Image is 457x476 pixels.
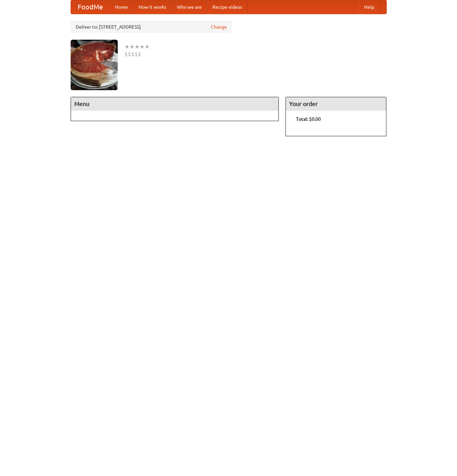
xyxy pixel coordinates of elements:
img: angular.jpg [71,40,118,90]
a: Home [110,0,133,14]
div: Deliver to: [STREET_ADDRESS] [71,21,232,33]
b: Total: $0.00 [296,116,321,122]
li: ★ [140,43,145,50]
li: ★ [129,43,135,50]
li: $ [131,50,135,58]
a: How it works [133,0,172,14]
li: ★ [135,43,140,50]
li: $ [135,50,138,58]
h4: Menu [71,97,279,111]
li: $ [138,50,141,58]
a: Who we are [172,0,207,14]
li: $ [124,50,128,58]
li: ★ [145,43,150,50]
h4: Your order [286,97,386,111]
a: Change [211,24,227,30]
li: $ [128,50,131,58]
a: Help [359,0,380,14]
a: FoodMe [71,0,110,14]
a: Recipe videos [207,0,247,14]
li: ★ [124,43,129,50]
